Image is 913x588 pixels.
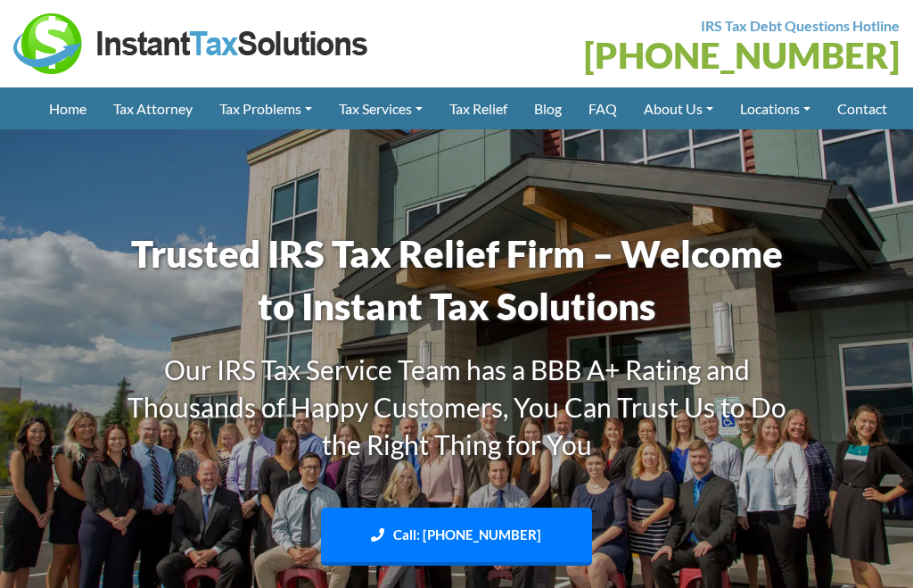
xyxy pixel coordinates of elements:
[113,351,800,463] h3: Our IRS Tax Service Team has a BBB A+ Rating and Thousands of Happy Customers, You Can Trust Us t...
[36,87,100,129] a: Home
[113,228,800,333] h1: Trusted IRS Tax Relief Firm – Welcome to Instant Tax Solutions
[206,87,325,129] a: Tax Problems
[584,34,900,77] a: [PHONE_NUMBER]
[521,87,575,129] a: Blog
[701,17,900,34] strong: IRS Tax Debt Questions Hotline
[13,13,370,74] img: Instant Tax Solutions Logo
[325,87,436,129] a: Tax Services
[727,87,824,129] a: Locations
[824,87,901,129] a: Contact
[100,87,206,129] a: Tax Attorney
[630,87,727,129] a: About Us
[575,87,630,129] a: FAQ
[436,87,521,129] a: Tax Relief
[13,33,370,50] a: Instant Tax Solutions Logo
[321,508,591,566] a: Call: [PHONE_NUMBER]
